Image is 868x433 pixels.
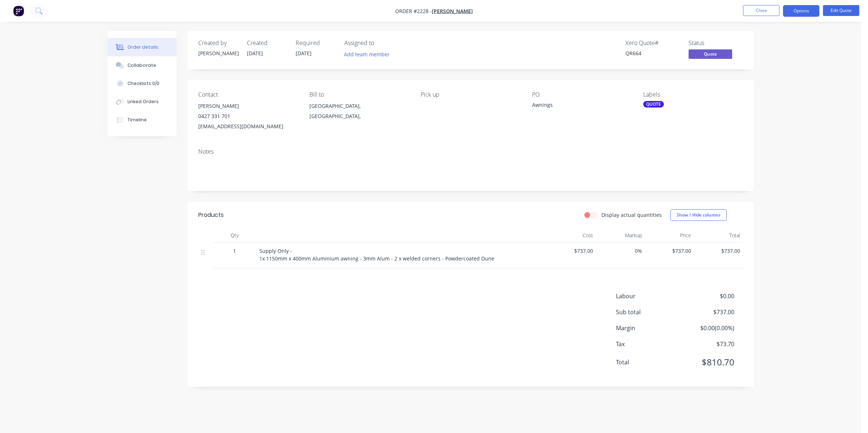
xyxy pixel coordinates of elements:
img: Factory [13,5,24,16]
button: Show / Hide columns [670,209,727,221]
button: Quote [689,49,732,60]
span: 1 [233,247,236,255]
a: [PERSON_NAME] [432,8,473,15]
div: [PERSON_NAME]0427 331 701[EMAIL_ADDRESS][DOMAIN_NAME] [198,101,298,131]
div: Required [296,40,336,46]
span: $737.00 [697,247,740,255]
span: Sub total [616,308,681,316]
span: 0% [599,247,642,255]
button: Options [783,5,819,17]
div: Labels [643,91,743,98]
button: Order details [108,38,177,56]
div: Qty [213,228,256,243]
span: Margin [616,324,681,332]
span: $737.00 [648,247,691,255]
button: Add team member [344,49,394,59]
span: Quote [689,49,732,58]
div: Total [694,228,743,243]
div: Notes [198,148,743,155]
div: Timeline [127,117,147,123]
div: Price [645,228,694,243]
button: Edit Quote [823,5,859,16]
span: [DATE] [296,50,312,57]
button: Collaborate [108,56,177,74]
div: Cost [547,228,596,243]
div: Status [689,40,743,46]
label: Display actual quantities [601,211,662,219]
div: Pick up [421,91,520,98]
span: $73.70 [680,340,734,348]
span: $810.70 [680,356,734,369]
span: $737.00 [550,247,593,255]
span: Labour [616,292,681,300]
div: Created [247,40,287,46]
button: Linked Orders [108,93,177,111]
div: [GEOGRAPHIC_DATA], [GEOGRAPHIC_DATA], [309,101,409,124]
div: [PERSON_NAME] [198,49,238,57]
div: QUOTE [643,101,664,108]
button: Add team member [340,49,393,59]
div: [EMAIL_ADDRESS][DOMAIN_NAME] [198,121,298,131]
div: Collaborate [127,62,156,69]
div: Xero Quote # [625,40,680,46]
button: Checklists 0/0 [108,74,177,93]
span: Tax [616,340,681,348]
span: [DATE] [247,50,263,57]
div: Linked Orders [127,98,159,105]
button: Close [743,5,779,16]
div: Assigned to [344,40,417,46]
span: $737.00 [680,308,734,316]
span: Supply Only - 1x 1150mm x 400mm Aluminium awning - 3mm Alum - 2 x welded corners - Powdercoated Dune [259,247,494,262]
div: Bill to [309,91,409,98]
div: Contact [198,91,298,98]
div: Checklists 0/0 [127,80,159,87]
div: Created by [198,40,238,46]
span: Total [616,358,681,367]
div: Awnings [532,101,623,111]
div: [PERSON_NAME] [198,101,298,111]
div: 0427 331 701 [198,111,298,121]
span: $0.00 [680,292,734,300]
span: $0.00 ( 0.00 %) [680,324,734,332]
div: Markup [596,228,645,243]
div: QR664 [625,49,680,57]
div: PO [532,91,632,98]
div: [GEOGRAPHIC_DATA], [GEOGRAPHIC_DATA], [309,101,409,121]
button: Timeline [108,111,177,129]
div: Order details [127,44,158,50]
div: Products [198,211,224,219]
span: Order #2228 - [395,8,432,15]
